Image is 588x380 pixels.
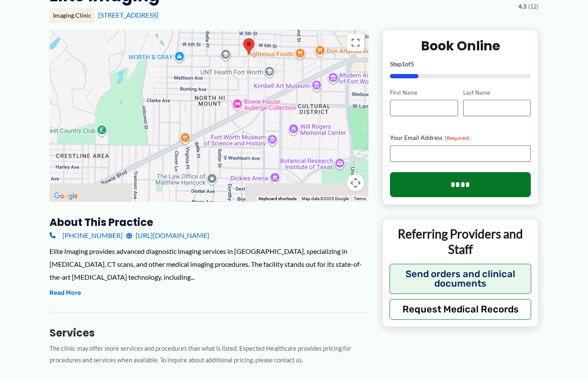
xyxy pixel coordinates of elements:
label: Your Email Address [390,133,531,142]
span: 1 [402,60,405,68]
p: The clinic may offer more services and procedures than what is listed. Expected Healthcare provid... [50,343,368,366]
span: (12) [528,1,538,12]
a: Terms (opens in new tab) [354,196,366,201]
a: [URL][DOMAIN_NAME] [126,229,209,242]
label: Last Name [463,89,531,97]
h2: Book Online [390,37,531,54]
button: Request Medical Records [390,299,531,320]
span: 5 [411,60,414,68]
a: [STREET_ADDRESS] [98,11,158,19]
p: Referring Providers and Staff [390,226,531,257]
h3: Services [50,326,368,340]
button: Toggle fullscreen view [347,34,364,51]
a: Open this area in Google Maps (opens a new window) [52,191,80,202]
h3: About this practice [50,216,368,229]
a: [PHONE_NUMBER] [50,229,123,242]
label: First Name [390,89,458,97]
div: Elite Imaging provides advanced diagnostic imaging services in [GEOGRAPHIC_DATA], specializing in... [50,245,368,283]
span: Map data ©2025 Google [302,196,349,201]
span: (Required) [445,135,470,141]
div: Imaging Clinic [50,8,95,23]
span: 4.3 [518,1,526,12]
button: Keyboard shortcuts [259,196,297,202]
p: Step of [390,61,531,67]
img: Google [52,191,80,202]
button: Read More [50,288,81,298]
button: Map camera controls [347,174,364,192]
button: Send orders and clinical documents [390,264,531,294]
